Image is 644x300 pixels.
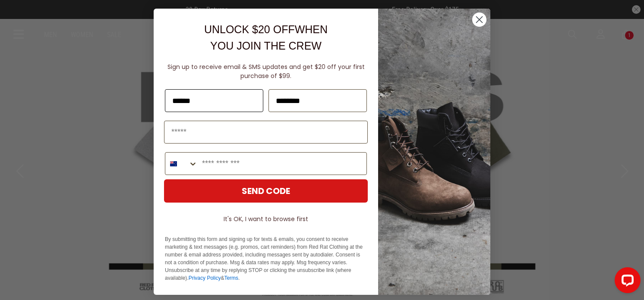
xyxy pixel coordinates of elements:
[165,89,263,112] input: First Name
[224,275,238,281] a: Terms
[165,153,198,175] button: Search Countries
[204,23,295,35] span: UNLOCK $20 OFF
[167,62,365,80] span: Sign up to receive email & SMS updates and get $20 off your first purchase of $99.
[472,12,487,27] button: Close dialog
[164,121,368,144] input: Email
[164,179,368,203] button: SEND CODE
[165,235,367,282] p: By submitting this form and signing up for texts & emails, you consent to receive marketing & tex...
[378,9,490,295] img: f7662613-148e-4c88-9575-6c6b5b55a647.jpeg
[170,160,177,167] img: New Zealand
[295,23,328,35] span: WHEN
[608,264,644,300] iframe: LiveChat chat widget
[210,40,322,52] span: YOU JOIN THE CREW
[189,275,221,281] a: Privacy Policy
[164,211,368,227] button: It's OK, I want to browse first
